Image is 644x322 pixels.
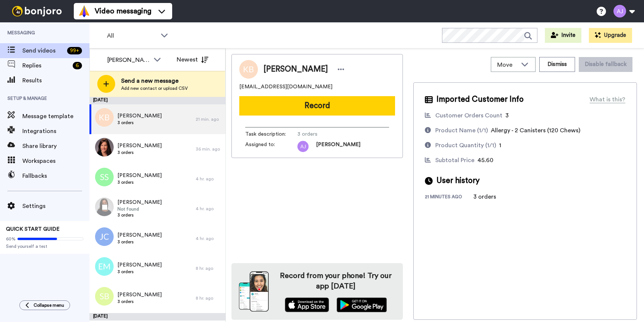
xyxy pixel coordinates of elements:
span: 3 [505,113,509,119]
span: User history [436,175,480,186]
img: sb.png [95,287,114,306]
div: 3 orders [473,192,511,201]
span: Collapse menu [34,302,64,308]
img: vm-color.svg [78,5,90,17]
span: 3 orders [117,179,162,185]
span: Not found [117,206,162,212]
span: Send videos [22,46,64,55]
span: Message template [22,112,89,121]
button: Record [239,96,395,116]
span: Imported Customer Info [436,94,524,105]
div: 4 hr. ago [196,176,222,182]
span: Send a new message [121,76,188,85]
img: kb.png [95,108,114,127]
span: 3 orders [297,130,368,138]
div: 99 + [67,47,82,54]
div: Product Quantity (1/1) [435,141,496,150]
span: 1 [499,142,501,148]
span: 3 orders [117,120,162,126]
span: [PERSON_NAME] [117,231,162,239]
h4: Record from your phone! Try our app [DATE] [276,271,395,291]
span: Results [22,76,89,85]
span: [PERSON_NAME] [316,141,360,152]
img: Image of Karl Boozer [239,60,258,79]
span: Task description : [245,130,297,138]
span: Allergy - 2 Canisters (120 Chews) [491,127,580,133]
div: Product Name (1/1) [435,126,488,135]
div: 36 min. ago [196,146,222,152]
img: download [239,271,269,312]
span: [PERSON_NAME] [117,112,162,120]
div: [DATE] [89,313,225,321]
span: Replies [22,61,70,70]
button: Dismiss [539,57,575,72]
img: bj-logo-header-white.svg [9,6,65,16]
img: ss.png [95,168,114,186]
img: em.png [95,257,114,276]
div: 4 hr. ago [196,206,222,212]
span: QUICK START GUIDE [6,227,60,232]
div: [DATE] [89,97,225,104]
span: [PERSON_NAME] [263,64,328,75]
span: [PERSON_NAME] [117,199,162,206]
span: Video messaging [95,6,151,16]
div: 4 hr. ago [196,236,222,241]
img: 63c0259f-d177-4e59-9275-fd2165b3c505.jpg [95,138,114,157]
div: 6 [73,62,82,69]
span: 3 orders [117,212,162,218]
img: jc.png [95,227,114,246]
div: 8 hr. ago [196,295,222,301]
span: Share library [22,142,89,151]
span: Workspaces [22,157,89,165]
span: Integrations [22,127,89,136]
button: Upgrade [589,28,632,43]
button: Collapse menu [19,300,70,310]
span: All [107,31,157,40]
div: 21 minutes ago [425,194,473,201]
div: 21 min. ago [196,116,222,122]
div: 8 hr. ago [196,265,222,271]
span: 3 orders [117,239,162,245]
span: [PERSON_NAME] [117,142,162,149]
span: 60% [6,236,16,242]
button: Disable fallback [579,57,632,72]
div: What is this? [590,95,625,104]
button: Newest [171,52,214,67]
span: Settings [22,202,89,211]
span: [EMAIL_ADDRESS][DOMAIN_NAME] [239,83,332,91]
span: [PERSON_NAME] [117,172,162,179]
div: Subtotal Price [435,156,474,165]
button: Invite [545,28,581,43]
div: Customer Orders Count [435,111,502,120]
span: Add new contact or upload CSV [121,85,188,91]
span: 45.60 [477,157,493,163]
span: 3 orders [117,269,162,275]
span: Send yourself a test [6,243,83,249]
span: [PERSON_NAME] [117,261,162,269]
span: Fallbacks [22,171,89,180]
div: [PERSON_NAME] [107,56,150,64]
span: 3 orders [117,299,162,304]
span: [PERSON_NAME] [117,291,162,299]
span: 3 orders [117,149,162,155]
span: Move [497,60,517,69]
span: Assigned to: [245,141,297,152]
img: appstore [285,297,329,312]
img: aj.png [297,141,309,152]
img: playstore [337,297,387,312]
